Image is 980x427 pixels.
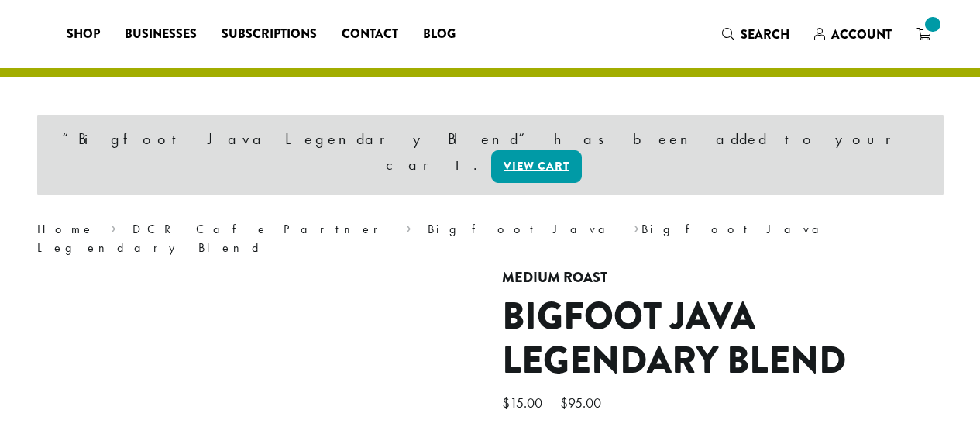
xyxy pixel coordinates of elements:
[222,25,317,44] span: Subscriptions
[549,394,557,412] span: –
[132,221,389,237] a: DCR Cafe Partner
[67,25,100,44] span: Shop
[502,270,944,287] h4: Medium Roast
[428,221,617,237] a: Bigfoot Java
[423,25,456,44] span: Blog
[342,25,398,44] span: Contact
[634,215,639,239] span: ›
[209,22,329,46] a: Subscriptions
[37,115,944,195] div: “Bigfoot Java Legendary Blend” has been added to your cart.
[560,394,605,412] bdi: 95.00
[741,26,789,43] span: Search
[329,22,411,46] a: Contact
[37,220,944,257] nav: Breadcrumb
[491,150,582,183] a: View cart
[502,394,510,412] span: $
[502,394,546,412] bdi: 15.00
[411,22,468,46] a: Blog
[112,22,209,46] a: Businesses
[111,215,116,239] span: ›
[831,26,892,43] span: Account
[406,215,411,239] span: ›
[560,394,568,412] span: $
[125,25,197,44] span: Businesses
[37,221,95,237] a: Home
[54,22,112,46] a: Shop
[802,22,904,47] a: Account
[710,22,802,47] a: Search
[502,294,944,384] h1: Bigfoot Java Legendary Blend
